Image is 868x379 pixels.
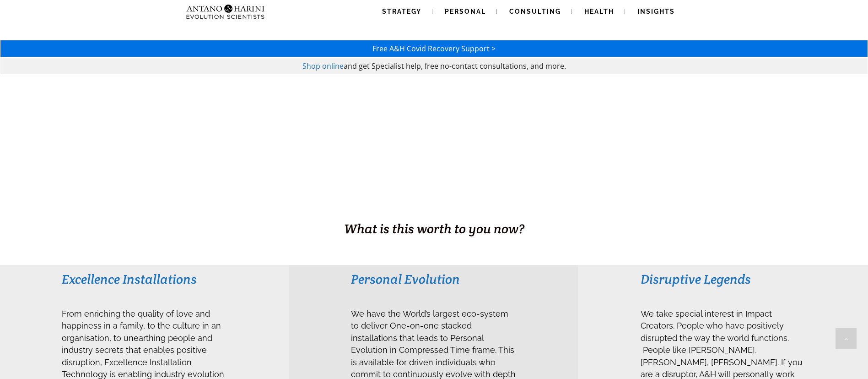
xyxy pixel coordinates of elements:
[62,271,227,287] h3: Excellence Installations
[445,8,486,15] span: Personal
[302,61,344,71] a: Shop online
[372,44,496,54] a: Free A&H Covid Recovery Support >
[584,8,614,15] span: Health
[641,271,806,287] h3: Disruptive Legends
[344,220,524,237] span: What is this worth to you now?
[637,8,675,15] span: Insights
[344,61,566,71] span: and get Specialist help, free no-contact consultations, and more.
[1,200,867,220] h1: BUSINESS. HEALTH. Family. Legacy
[382,8,421,15] span: Strategy
[509,8,561,15] span: Consulting
[351,271,516,287] h3: Personal Evolution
